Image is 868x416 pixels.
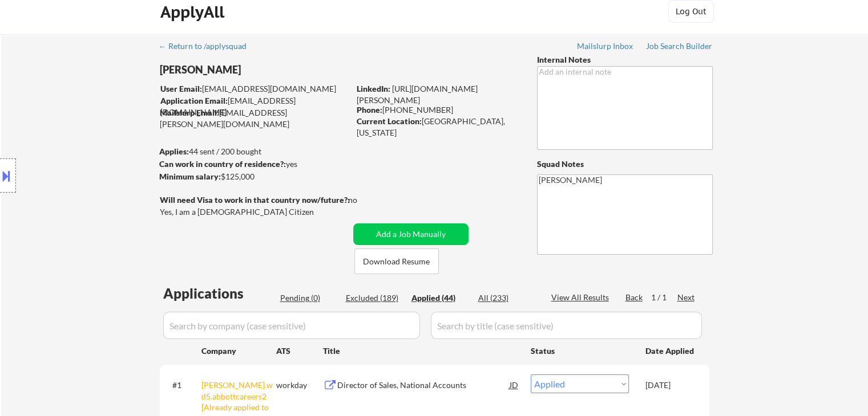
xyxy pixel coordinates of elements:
[645,345,696,357] div: Date Applied
[411,292,469,304] div: Applied (44)
[160,63,394,77] div: [PERSON_NAME]
[646,42,713,50] div: Job Search Builder
[537,54,713,66] div: Internal Notes
[531,340,629,361] div: Status
[357,116,518,138] div: [GEOGRAPHIC_DATA], [US_STATE]
[337,380,510,391] div: Director of Sales, National Accounts
[280,292,337,304] div: Pending (0)
[276,345,323,357] div: ATS
[160,206,353,218] div: Yes, I am a [DEMOGRAPHIC_DATA] Citizen
[159,146,349,157] div: 44 sent / 200 bought
[645,380,696,391] div: [DATE]
[357,105,382,115] strong: Phone:
[354,248,439,274] button: Download Resume
[651,292,677,303] div: 1 / 1
[160,83,349,95] div: [EMAIL_ADDRESS][DOMAIN_NAME]
[160,95,349,117] div: [EMAIL_ADDRESS][DOMAIN_NAME]
[163,287,276,300] div: Applications
[323,345,520,357] div: Title
[160,2,228,22] div: ApplyAll
[431,312,702,339] input: Search by title (case sensitive)
[276,380,323,391] div: workday
[537,158,713,170] div: Squad Notes
[159,42,257,53] a: ← Return to /applysquad
[625,292,644,303] div: Back
[159,42,257,50] div: ← Return to /applysquad
[646,42,713,53] a: Job Search Builder
[159,159,286,169] strong: Can work in country of residence?:
[346,292,403,304] div: Excluded (189)
[357,84,390,93] strong: LinkedIn:
[348,194,381,206] div: no
[201,345,276,357] div: Company
[163,312,420,339] input: Search by company (case sensitive)
[172,380,192,391] div: #1
[551,292,612,303] div: View All Results
[160,107,349,129] div: [EMAIL_ADDRESS][PERSON_NAME][DOMAIN_NAME]
[357,104,518,116] div: [PHONE_NUMBER]
[677,292,696,303] div: Next
[159,158,346,170] div: yes
[577,42,634,50] div: Mailslurp Inbox
[357,84,478,105] a: [URL][DOMAIN_NAME][PERSON_NAME]
[353,223,469,245] button: Add a Job Manually
[577,42,634,53] a: Mailslurp Inbox
[159,171,349,182] div: $125,000
[478,292,535,304] div: All (233)
[508,374,520,395] div: JD
[160,195,350,205] strong: Will need Visa to work in that country now/future?:
[357,116,422,126] strong: Current Location:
